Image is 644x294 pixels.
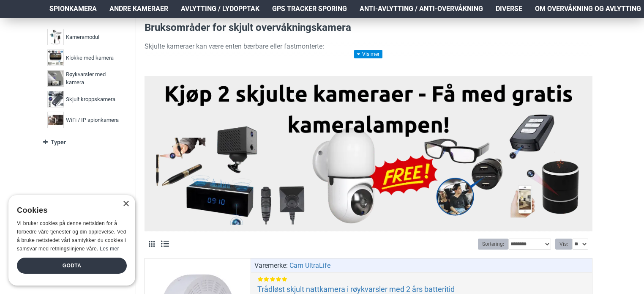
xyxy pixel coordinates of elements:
[181,4,259,14] span: Avlytting / Lydopptak
[161,56,592,76] li: Disse kan tas med overalt og brukes til skjult filming i situasjoner der diskresjon er nødvendig ...
[272,4,347,14] span: GPS Tracker Sporing
[109,4,168,14] span: Andre kameraer
[66,116,119,124] span: WiFi / IP spionkamera
[66,54,114,62] span: Klokke med kamera
[123,201,129,207] div: Close
[100,246,119,252] a: Les mer, opens a new window
[47,70,64,87] img: Røykvarsler med kamera
[66,70,121,87] span: Røykvarsler med kamera
[145,21,592,35] h3: Bruksområder for skjult overvåkningskamera
[535,4,641,14] span: Om overvåkning og avlytting
[47,91,64,107] img: Skjult kroppskamera
[66,95,115,104] span: Skjult kroppskamera
[496,4,522,14] span: Diverse
[289,261,330,271] a: Cam UltraLife
[43,135,127,150] a: Typer
[17,258,127,274] div: Godta
[47,49,64,66] img: Klokke med kamera
[49,4,97,14] span: Spionkamera
[17,201,121,220] div: Cookies
[66,33,99,41] span: Kameramodul
[360,4,483,14] span: Anti-avlytting / Anti-overvåkning
[151,80,586,225] img: Kjøp 2 skjulte kameraer – Få med gratis kameralampe!
[257,284,455,294] a: Trådløst skjult nattkamera i røykvarsler med 2 års batteritid
[254,261,288,271] span: Varemerke:
[47,29,64,45] img: Kameramodul
[555,239,572,250] label: Vis:
[478,239,508,250] label: Sortering:
[17,220,126,251] span: Vi bruker cookies på denne nettsiden for å forbedre våre tjenester og din opplevelse. Ved å bruke...
[161,57,238,65] strong: Bærbare spionkameraer:
[145,41,592,52] p: Skjulte kameraer kan være enten bærbare eller fastmonterte:
[47,112,64,128] img: WiFi / IP spionkamera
